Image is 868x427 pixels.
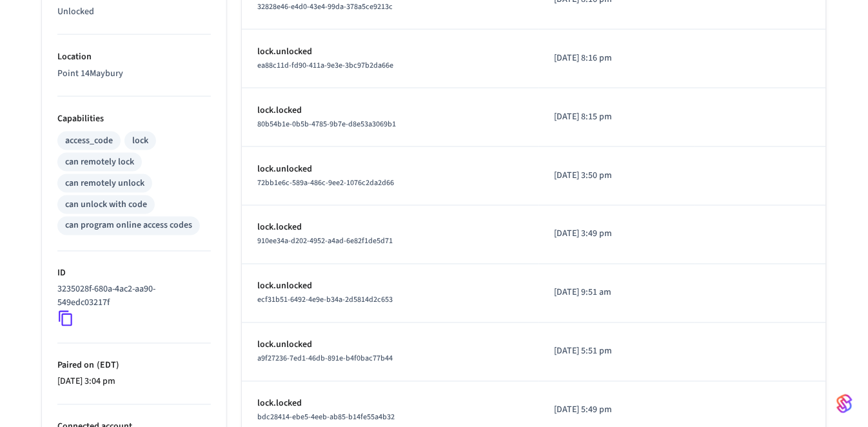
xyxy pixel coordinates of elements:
div: can remotely lock [65,155,134,169]
div: can remotely unlock [65,177,144,190]
span: 32828e46-e4d0-43e4-99da-378a5ce9213c [257,1,393,12]
p: [DATE] 3:04 pm [57,375,211,389]
span: 72bb1e6c-589a-486c-9ee2-1076c2da2d66 [257,177,394,188]
p: lock.unlocked [257,163,524,176]
span: ecf31b51-6492-4e9e-b34a-2d5814d2c653 [257,295,393,306]
div: can unlock with code [65,198,147,212]
p: Location [57,50,211,64]
p: lock.locked [257,397,524,411]
p: Paired on [57,359,211,373]
span: bdc28414-ebe5-4eeb-ab85-b14fe55a4b32 [257,412,395,423]
p: 3235028f-680a-4ac2-aa90-549edc03217f [57,283,206,310]
div: access_code [65,134,113,148]
p: lock.unlocked [257,280,524,293]
p: [DATE] 9:51 am [555,286,680,300]
div: can program online access codes [65,219,192,233]
p: [DATE] 5:49 pm [555,404,680,417]
p: [DATE] 3:50 pm [555,169,680,183]
p: lock.locked [257,104,524,117]
p: [DATE] 3:49 pm [555,228,680,241]
span: ( EDT ) [94,359,119,372]
span: a9f27236-7ed1-46db-891e-b4f0bac77b44 [257,353,393,364]
p: lock.unlocked [257,45,524,59]
p: lock.locked [257,221,524,235]
p: [DATE] 8:15 pm [555,110,680,124]
span: 80b54b1e-0b5b-4785-9b7e-d8e53a3069b1 [257,119,396,130]
div: lock [132,134,148,148]
p: [DATE] 5:51 pm [555,345,680,359]
img: SeamLogoGradient.69752ec5.svg [837,393,853,414]
p: ID [57,267,211,281]
p: [DATE] 8:16 pm [555,52,680,65]
p: lock.unlocked [257,339,524,352]
span: ea88c11d-fd90-411a-9e3e-3bc97b2da66e [257,60,393,71]
p: Capabilities [57,112,211,126]
span: 910ee34a-d202-4952-a4ad-6e82f1de5d71 [257,236,393,247]
p: Point 14Maybury [57,67,211,81]
p: Unlocked [57,5,211,19]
